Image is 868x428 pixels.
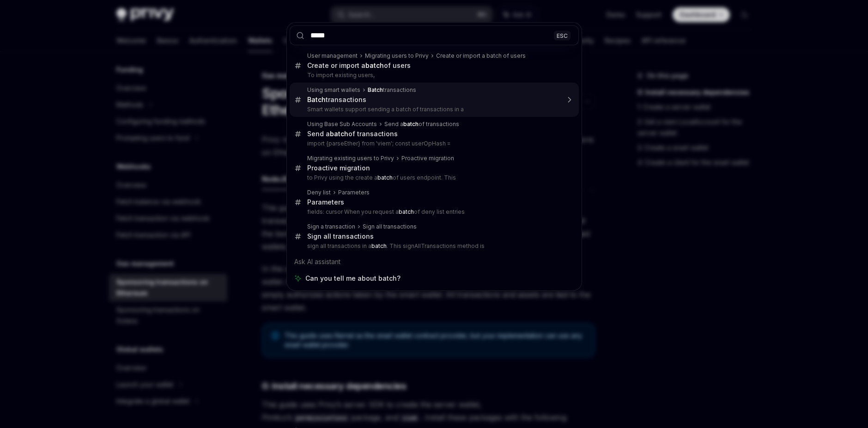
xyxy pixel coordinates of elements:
[377,174,393,181] b: batch
[307,174,559,181] p: to Privy using the create a of users endpoint. This
[307,96,366,104] div: transactions
[436,52,526,60] div: Create or import a batch of users
[307,96,326,103] b: Batch
[307,223,355,230] div: Sign a transaction
[307,140,559,147] p: import {parseEther} from 'viem'; const userOpHash =
[365,52,429,60] div: Migrating users to Privy
[307,198,344,206] div: Parameters
[307,189,331,196] div: Deny list
[305,274,401,283] span: Can you tell me about batch?
[368,86,383,93] b: Batch
[399,208,414,215] b: batch
[307,242,559,250] p: sign all transactions in a . This signAllTransactions method is
[401,155,454,162] div: Proactive migration
[307,52,358,60] div: User management
[307,232,374,241] div: Sign all transactions
[365,61,384,69] b: batch
[403,121,419,127] b: batch
[384,121,459,128] div: Send a of transactions
[307,130,398,138] div: Send a of transactions
[307,164,370,172] div: Proactive migration
[307,72,559,79] p: To import existing users,
[363,223,417,230] div: Sign all transactions
[371,242,387,249] b: batch
[307,208,559,216] p: fields: cursor When you request a of deny list entries
[290,253,579,270] div: Ask AI assistant
[368,86,416,94] div: transactions
[338,189,370,196] div: Parameters
[307,155,394,162] div: Migrating existing users to Privy
[330,130,348,138] b: batch
[554,30,571,40] div: ESC
[307,61,411,70] div: Create or import a of users
[307,121,377,128] div: Using Base Sub Accounts
[307,106,559,113] p: Smart wallets support sending a batch of transactions in a
[307,86,360,94] div: Using smart wallets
